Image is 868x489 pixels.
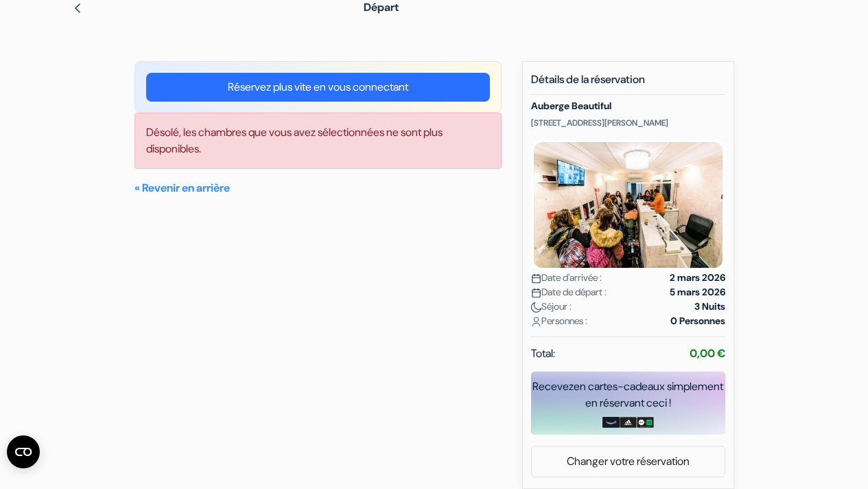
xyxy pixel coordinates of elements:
[531,314,587,328] span: Personnes :
[531,299,572,314] span: Séjour :
[531,317,541,327] img: user_icon.svg
[620,417,637,428] img: adidas-card.png
[531,271,602,285] span: Date d'arrivée :
[670,314,725,328] strong: 0 Personnes
[72,3,83,14] img: left_arrow.svg
[532,448,725,475] a: Changer votre réservation
[531,288,541,298] img: calendar.svg
[134,181,230,195] a: « Revenir en arrière
[690,346,725,361] strong: 0,00 €
[531,73,725,95] h5: Détails de la réservation
[531,285,607,299] span: Date de départ :
[637,417,654,428] img: uber-uber-eats-card.png
[531,273,541,284] img: calendar.svg
[531,302,541,312] img: moon.svg
[7,435,40,468] button: Ouvrir le widget CMP
[531,378,725,411] div: Recevez en cartes-cadeaux simplement en réservant ceci !
[146,73,490,102] a: Réservez plus vite en vous connectant
[670,285,725,299] strong: 5 mars 2026
[531,100,725,112] h5: Auberge Beautiful
[531,117,725,128] p: [STREET_ADDRESS][PERSON_NAME]
[602,417,620,428] img: amazon-card-no-text.png
[531,345,555,362] span: Total:
[670,271,725,285] strong: 2 mars 2026
[694,299,725,314] strong: 3 Nuits
[134,113,502,169] div: Désolé, les chambres que vous avez sélectionnées ne sont plus disponibles.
